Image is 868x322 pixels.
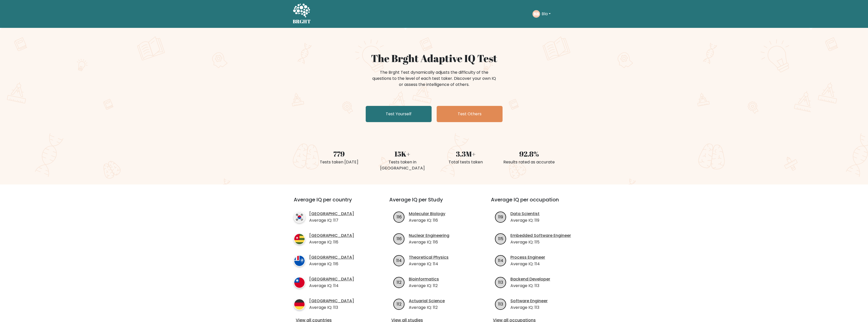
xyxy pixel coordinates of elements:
img: country [294,212,305,223]
text: 112 [397,279,401,285]
text: 116 [397,236,402,241]
p: Average IQ: 112 [409,283,439,289]
a: Molecular Biology [409,211,445,217]
a: [GEOGRAPHIC_DATA] [309,254,354,260]
p: Average IQ: 115 [510,239,571,245]
a: Embedded Software Engineer [510,233,571,239]
p: Average IQ: 116 [309,239,354,245]
a: Theoretical Physics [409,254,449,260]
a: [GEOGRAPHIC_DATA] [309,298,354,304]
div: Total tests taken [437,159,494,165]
text: 115 [498,236,503,241]
a: Data Scientist [510,211,540,217]
text: 116 [397,214,402,220]
p: Average IQ: 114 [409,261,449,267]
p: Average IQ: 113 [510,283,550,289]
text: BB [533,11,539,17]
div: 15K+ [374,148,431,159]
p: Average IQ: 113 [309,305,354,311]
div: 3.3M+ [437,148,494,159]
p: Average IQ: 112 [409,305,445,311]
a: Software Engineer [510,298,548,304]
div: 779 [310,148,368,159]
h3: Average IQ per Study [389,197,479,209]
a: Process Engineer [510,254,545,260]
p: Average IQ: 117 [309,217,354,223]
text: 114 [396,257,402,263]
p: Average IQ: 114 [309,283,354,289]
div: Tests taken [DATE] [310,159,368,165]
a: [GEOGRAPHIC_DATA] [309,211,354,217]
p: Average IQ: 119 [510,217,540,223]
div: The Brght Test dynamically adjusts the difficulty of the questions to the level of each test take... [371,69,497,88]
text: 114 [498,257,503,263]
h3: Average IQ per occupation [491,197,580,209]
img: country [294,255,305,267]
text: 113 [498,279,503,285]
text: 113 [498,301,503,307]
img: country [294,277,305,288]
a: Actuarial Science [409,298,445,304]
p: Average IQ: 114 [510,261,545,267]
a: Test Others [437,106,503,122]
a: Nuclear Engineering [409,233,449,239]
text: 119 [498,214,503,220]
button: Bla [540,11,552,17]
p: Average IQ: 113 [510,305,548,311]
p: Average IQ: 116 [409,217,445,223]
a: [GEOGRAPHIC_DATA] [309,233,354,239]
a: Backend Developer [510,276,550,282]
div: Tests taken in [GEOGRAPHIC_DATA] [374,159,431,171]
text: 112 [397,301,401,307]
h5: BRGHT [293,18,311,25]
a: Bioinformatics [409,276,439,282]
img: country [294,299,305,310]
h1: The Brght Adaptive IQ Test [310,52,558,64]
h3: Average IQ per country [294,197,371,209]
a: [GEOGRAPHIC_DATA] [309,276,354,282]
p: Average IQ: 116 [409,239,449,245]
p: Average IQ: 116 [309,261,354,267]
div: 92.8% [501,148,558,159]
div: Results rated as accurate [501,159,558,165]
a: BRGHT [293,2,311,26]
a: Test Yourself [366,106,432,122]
img: country [294,233,305,245]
